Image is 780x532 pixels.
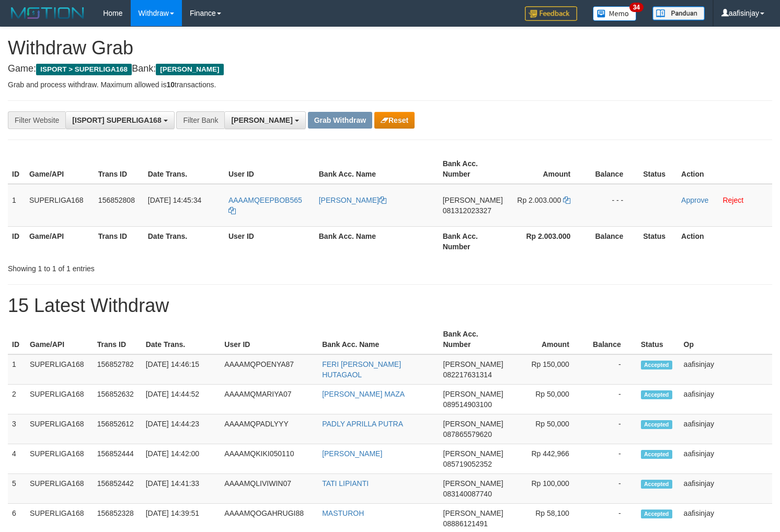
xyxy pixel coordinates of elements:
span: [DATE] 14:45:34 [148,196,201,204]
th: ID [8,325,26,354]
th: Action [677,226,772,256]
span: [PERSON_NAME] [443,360,503,368]
td: - [585,474,637,504]
td: Rp 50,000 [508,385,585,414]
td: - [585,354,637,385]
th: Bank Acc. Number [439,325,508,354]
span: 156852808 [98,196,135,204]
a: AAAAMQEEPBOB565 [228,196,302,215]
td: 1 [8,184,25,227]
div: Filter Bank [176,111,224,129]
th: Rp 2.003.000 [507,226,586,256]
th: Date Trans. [144,226,224,256]
td: [DATE] 14:44:23 [142,414,221,444]
th: Game/API [25,154,94,184]
th: Date Trans. [142,325,221,354]
td: SUPERLIGA168 [26,474,93,504]
button: [ISPORT] SUPERLIGA168 [65,111,174,129]
span: Copy 085719052352 to clipboard [443,460,492,468]
a: PADLY APRILLA PUTRA [322,420,403,428]
th: Trans ID [94,226,144,256]
th: Balance [586,226,639,256]
span: Copy 08886121491 to clipboard [443,519,488,528]
a: Copy 2003000 to clipboard [563,196,570,204]
td: SUPERLIGA168 [26,444,93,474]
span: Accepted [641,420,672,429]
td: 4 [8,444,26,474]
a: TATI LIPIANTI [322,479,369,488]
span: [PERSON_NAME] [156,64,223,75]
td: 1 [8,354,26,385]
td: AAAAMQPOENYA87 [220,354,318,385]
h1: Withdraw Grab [8,38,772,59]
th: Status [637,325,680,354]
a: [PERSON_NAME] [319,196,386,204]
th: Amount [507,154,586,184]
td: aafisinjay [680,354,772,385]
button: Reset [374,112,415,129]
td: 156852632 [93,385,142,414]
span: Accepted [641,480,672,489]
th: Op [680,325,772,354]
td: SUPERLIGA168 [26,385,93,414]
img: panduan.png [652,6,705,20]
span: [PERSON_NAME] [443,449,503,458]
td: 156852612 [93,414,142,444]
th: Bank Acc. Name [315,154,439,184]
td: 156852782 [93,354,142,385]
td: AAAAMQKIKI050110 [220,444,318,474]
span: [PERSON_NAME] [443,196,503,204]
td: AAAAMQLIVIWIN07 [220,474,318,504]
th: Trans ID [94,154,144,184]
span: [PERSON_NAME] [443,390,503,398]
th: User ID [224,226,315,256]
span: 34 [629,3,644,12]
span: Rp 2.003.000 [517,196,561,204]
a: Reject [722,196,743,204]
span: [PERSON_NAME] [231,116,292,124]
span: [PERSON_NAME] [443,420,503,428]
td: 156852444 [93,444,142,474]
span: Copy 087865579620 to clipboard [443,430,492,438]
span: Accepted [641,510,672,518]
td: 2 [8,385,26,414]
a: MASTUROH [322,509,364,517]
td: [DATE] 14:44:52 [142,385,221,414]
td: - [585,444,637,474]
img: Feedback.jpg [525,6,577,21]
td: 3 [8,414,26,444]
th: Status [639,154,677,184]
th: Bank Acc. Name [315,226,439,256]
td: AAAAMQMARIYA07 [220,385,318,414]
img: MOTION_logo.png [8,5,87,21]
td: [DATE] 14:42:00 [142,444,221,474]
span: ISPORT > SUPERLIGA168 [36,64,132,75]
td: aafisinjay [680,474,772,504]
span: Copy 081312023327 to clipboard [443,206,491,215]
button: [PERSON_NAME] [224,111,305,129]
td: [DATE] 14:41:33 [142,474,221,504]
span: Copy 082217631314 to clipboard [443,371,492,379]
th: Status [639,226,677,256]
td: Rp 150,000 [508,354,585,385]
a: Approve [681,196,708,204]
td: Rp 50,000 [508,414,585,444]
span: AAAAMQEEPBOB565 [228,196,302,204]
p: Grab and process withdraw. Maximum allowed is transactions. [8,79,772,90]
td: 156852442 [93,474,142,504]
span: [PERSON_NAME] [443,479,503,488]
td: AAAAMQPADLYYY [220,414,318,444]
span: [ISPORT] SUPERLIGA168 [72,116,161,124]
td: Rp 442,966 [508,444,585,474]
td: - - - [586,184,639,227]
a: [PERSON_NAME] [322,449,382,458]
th: Balance [586,154,639,184]
td: [DATE] 14:46:15 [142,354,221,385]
span: Accepted [641,361,672,369]
span: Copy 089514903100 to clipboard [443,400,492,409]
th: Action [677,154,772,184]
th: Game/API [25,226,94,256]
td: - [585,414,637,444]
span: Accepted [641,390,672,399]
td: SUPERLIGA168 [25,184,94,227]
